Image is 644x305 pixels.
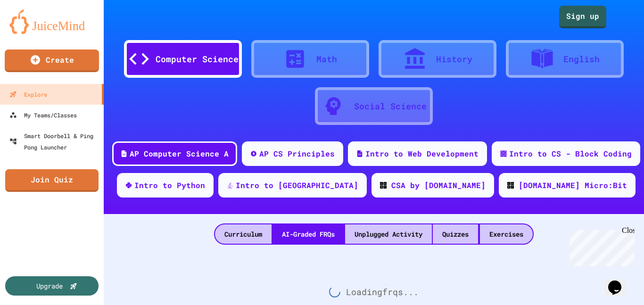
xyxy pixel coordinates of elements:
div: Smart Doorbell & Ping Pong Launcher [9,130,100,153]
div: Computer Science [156,53,239,66]
img: CODE_logo_RGB.png [380,182,387,189]
a: Sign up [559,6,606,28]
div: Intro to CS - Block Coding [509,148,632,159]
div: History [436,53,472,66]
div: AP Computer Science A [130,148,229,159]
a: Create [5,49,99,72]
div: [DOMAIN_NAME] Micro:Bit [519,180,627,191]
div: AI-Graded FRQs [272,224,344,244]
div: Unplugged Activity [345,224,432,244]
div: Exercises [480,224,533,244]
a: Join Quiz [5,169,99,192]
div: Curriculum [215,224,272,244]
div: Math [316,53,337,66]
div: Quizzes [433,224,478,244]
img: CODE_logo_RGB.png [507,182,514,189]
div: AP CS Principles [259,148,335,159]
div: Explore [9,89,47,100]
div: Intro to [GEOGRAPHIC_DATA] [236,180,358,191]
div: CSA by [DOMAIN_NAME] [391,180,486,191]
div: Chat with us now!Close [4,4,65,60]
div: Intro to Python [134,180,205,191]
div: Upgrade [36,281,63,291]
div: Social Science [354,100,427,113]
div: English [563,53,600,66]
div: Intro to Web Development [365,148,479,159]
iframe: chat widget [604,267,635,296]
div: My Teams/Classes [9,109,77,121]
img: logo-orange.svg [9,9,94,34]
iframe: chat widget [566,226,635,266]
